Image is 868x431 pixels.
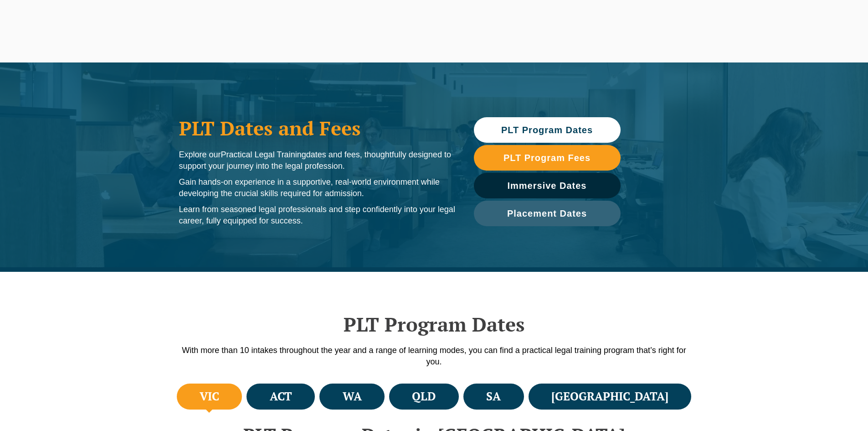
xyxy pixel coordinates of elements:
[551,389,668,404] h4: [GEOGRAPHIC_DATA]
[179,149,456,172] p: Explore our dates and fees, thoughtfully designed to support your journey into the legal profession.
[343,389,362,404] h4: WA
[221,150,306,159] span: Practical Legal Training
[474,145,621,171] a: PLT Program Fees
[474,173,621,198] a: Immersive Dates
[175,313,694,336] h2: PLT Program Dates
[412,389,436,404] h4: QLD
[486,389,501,404] h4: SA
[507,209,587,218] span: Placement Dates
[200,389,219,404] h4: VIC
[474,201,621,226] a: Placement Dates
[474,117,621,143] a: PLT Program Dates
[175,345,694,368] p: With more than 10 intakes throughout the year and a range of learning modes, you can find a pract...
[503,153,591,162] span: PLT Program Fees
[179,117,456,140] h1: PLT Dates and Fees
[508,181,587,190] span: Immersive Dates
[270,389,292,404] h4: ACT
[179,177,456,199] p: Gain hands-on experience in a supportive, real-world environment while developing the crucial ski...
[501,125,593,135] span: PLT Program Dates
[179,204,456,227] p: Learn from seasoned legal professionals and step confidently into your legal career, fully equipp...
